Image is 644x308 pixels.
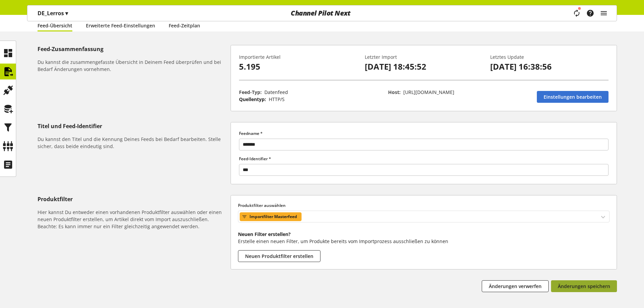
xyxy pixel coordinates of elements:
[551,280,617,292] button: Änderungen speichern
[38,122,228,130] h5: Titel und Feed-Identifier
[38,45,228,53] h5: Feed-Zusammenfassung
[365,61,483,73] p: [DATE] 18:45:52
[239,96,266,102] span: Quellentyp:
[490,61,609,73] p: [DATE] 16:38:56
[269,96,285,102] span: HTTP/S
[245,253,313,260] span: Neuen Produktfilter erstellen
[558,283,610,290] span: Änderungen speichern
[238,238,610,245] p: Erstelle einen neuen Filter, um Produkte bereits vom Importprozess ausschließen zu können
[38,58,228,73] h6: Du kannst die zusammengefasste Übersicht in Deinem Feed überprüfen und bei Bedarf Änderungen vorn...
[264,89,288,95] span: Datenfeed
[239,61,357,73] p: 5.195
[544,93,602,100] span: Einstellungen bearbeiten
[38,9,68,17] p: DE_Lerros
[249,213,297,221] span: Importfilter Masterfeed
[239,156,271,162] span: Feed-Identifier *
[365,53,483,61] p: Letzter Import
[490,53,609,61] p: Letztes Update
[38,22,72,29] a: Feed-Übersicht
[238,203,610,209] label: Produktfilter auswählen
[537,91,609,103] a: Einstellungen bearbeiten
[403,89,454,95] span: https://app.matrixify.app/files/lerros-shop/6b7d8b5a692fa7a0d62f420eac0f8b12/CP_Subfeed.csv
[482,280,549,292] button: Änderungen verwerfen
[238,231,291,237] b: Neuen Filter erstellen?
[238,250,320,262] button: Neuen Produktfilter erstellen
[65,9,68,17] span: ▾
[38,136,228,150] h6: Du kannst den Titel und die Kennung Deines Feeds bei Bedarf bearbeiten. Stelle sicher, dass beide...
[169,22,200,29] a: Feed-Zeitplan
[38,209,228,230] h6: Hier kannst Du entweder einen vorhandenen Produktfilter auswählen oder einen neuen Produktfilter ...
[489,283,542,290] span: Änderungen verwerfen
[239,53,357,61] p: Importierte Artikel
[239,89,262,95] span: Feed-Typ:
[86,22,155,29] a: Erweiterte Feed-Einstellungen
[27,5,617,21] nav: main navigation
[38,195,228,203] h5: Produktfilter
[239,131,263,136] span: Feedname *
[388,89,401,95] span: Host:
